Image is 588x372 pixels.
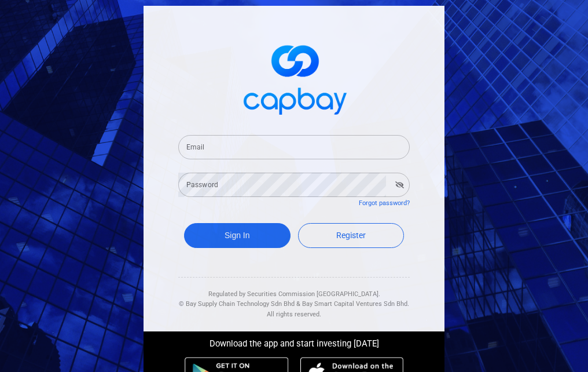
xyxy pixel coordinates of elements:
span: Bay Smart Capital Ventures Sdn Bhd. [302,300,409,308]
div: Download the app and start investing [DATE] [135,331,453,351]
div: Regulated by Securities Commission [GEOGRAPHIC_DATA]. & All rights reserved. [178,278,410,320]
a: Register [298,223,405,248]
span: Register [336,231,366,240]
img: logo [236,35,352,121]
button: Sign In [184,223,291,248]
span: © Bay Supply Chain Technology Sdn Bhd [179,300,295,308]
a: Forgot password? [359,199,410,207]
